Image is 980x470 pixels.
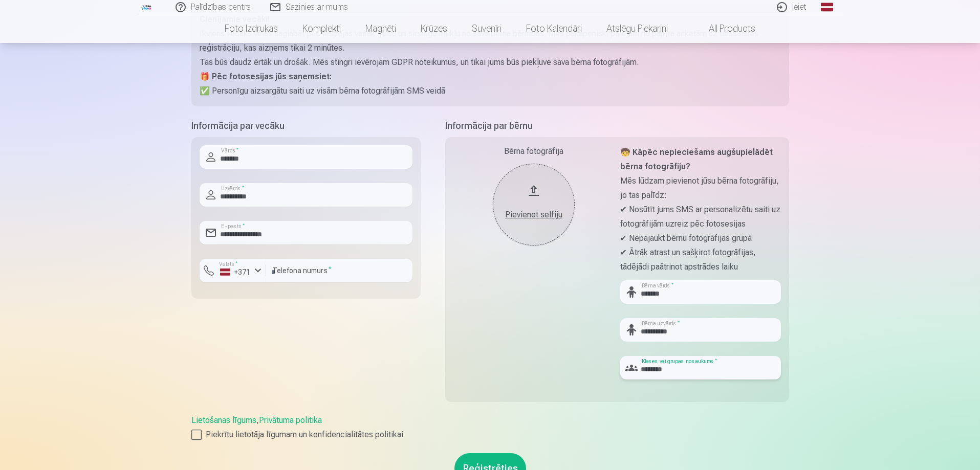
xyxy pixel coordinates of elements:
[620,174,781,203] p: Mēs lūdzam pievienot jūsu bērna fotogrāfiju, jo tas palīdz:
[200,72,332,81] strong: 🎁 Pēc fotosesijas jūs saņemsiet:
[460,14,514,43] a: Suvenīri
[445,119,789,133] h5: Informācija par bērnu
[514,14,594,43] a: Foto kalendāri
[503,209,564,221] div: Pievienot selfiju
[290,14,353,43] a: Komplekti
[620,203,781,231] p: ✔ Nosūtīt jums SMS ar personalizētu saiti uz fotogrāfijām uzreiz pēc fotosesijas
[191,415,256,425] a: Lietošanas līgums
[453,145,614,158] div: Bērna fotogrāfija
[620,245,781,274] p: ✔ Ātrāk atrast un sašķirot fotogrāfijas, tādējādi paātrinot apstrādes laiku
[353,14,408,43] a: Magnēti
[408,14,460,43] a: Krūzes
[594,14,680,43] a: Atslēgu piekariņi
[200,84,781,98] p: ✅ Personīgu aizsargātu saiti uz visām bērna fotogrāfijām SMS veidā
[191,119,421,133] h5: Informācija par vecāku
[220,267,251,277] div: +371
[493,164,575,245] button: Pievienot selfiju
[680,14,768,43] a: All products
[191,429,789,441] label: Piekrītu lietotāja līgumam un konfidencialitātes politikai
[200,259,266,282] button: Valsts*+371
[259,415,322,425] a: Privātuma politika
[141,4,153,10] img: /fa1
[212,14,290,43] a: Foto izdrukas
[216,260,241,268] label: Valsts
[191,414,789,441] div: ,
[200,55,781,70] p: Tas būs daudz ērtāk un drošāk. Mēs stingri ievērojam GDPR noteikumus, un tikai jums būs piekļuve ...
[620,147,773,171] strong: 🧒 Kāpēc nepieciešams augšupielādēt bērna fotogrāfiju?
[620,231,781,245] p: ✔ Nepajaukt bērnu fotogrāfijas grupā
